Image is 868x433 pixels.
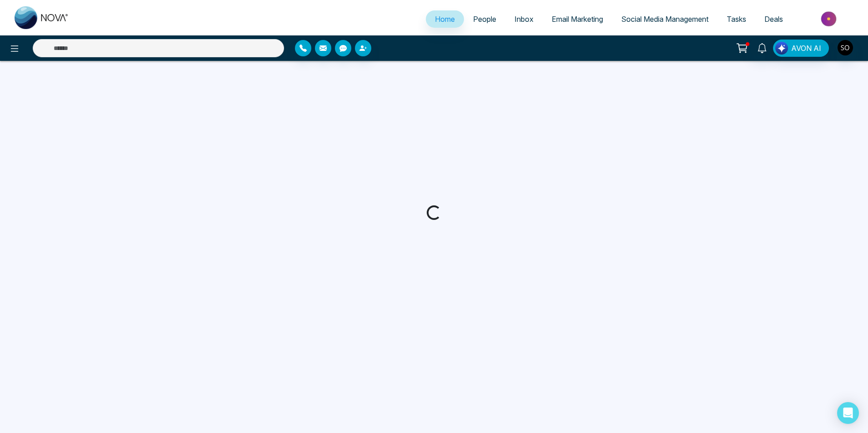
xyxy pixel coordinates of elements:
span: Social Media Management [621,15,708,24]
a: Email Marketing [543,10,612,28]
a: Inbox [505,10,543,28]
img: Lead Flow [775,42,788,55]
a: Home [426,10,464,28]
a: Tasks [718,10,755,28]
img: User Avatar [838,40,853,55]
div: Open Intercom Messenger [837,402,859,424]
span: Email Marketing [552,15,603,24]
span: AVON AI [791,43,821,54]
img: Nova CRM Logo [15,6,69,29]
span: People [473,15,496,24]
span: Home [435,15,455,24]
a: Social Media Management [612,10,718,28]
a: People [464,10,505,28]
span: Tasks [727,15,746,24]
span: Deals [764,15,783,24]
a: Deals [755,10,792,28]
img: Market-place.gif [797,9,863,29]
button: AVON AI [773,40,829,57]
span: Inbox [514,15,534,24]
